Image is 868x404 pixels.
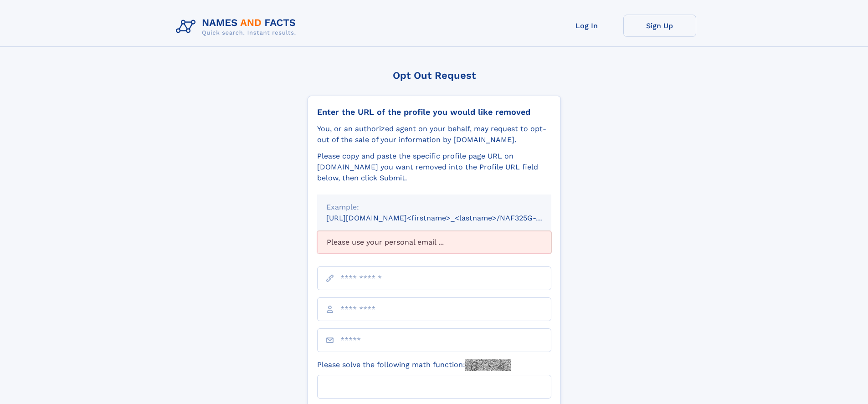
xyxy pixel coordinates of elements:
div: Please use your personal email ... [317,231,551,254]
a: Sign Up [623,15,696,37]
img: Logo Names and Facts [172,15,303,39]
a: Log In [550,15,623,37]
div: Enter the URL of the profile you would like removed [317,107,551,117]
div: You, or an authorized agent on your behalf, may request to opt-out of the sale of your informatio... [317,123,551,145]
div: Please copy and paste the specific profile page URL on [DOMAIN_NAME] you want removed into the Pr... [317,151,551,184]
div: Example: [326,202,542,213]
div: Opt Out Request [308,70,561,81]
label: Please solve the following math function: [317,359,511,371]
small: [URL][DOMAIN_NAME]<firstname>_<lastname>/NAF325G-xxxxxxxx [326,214,569,222]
